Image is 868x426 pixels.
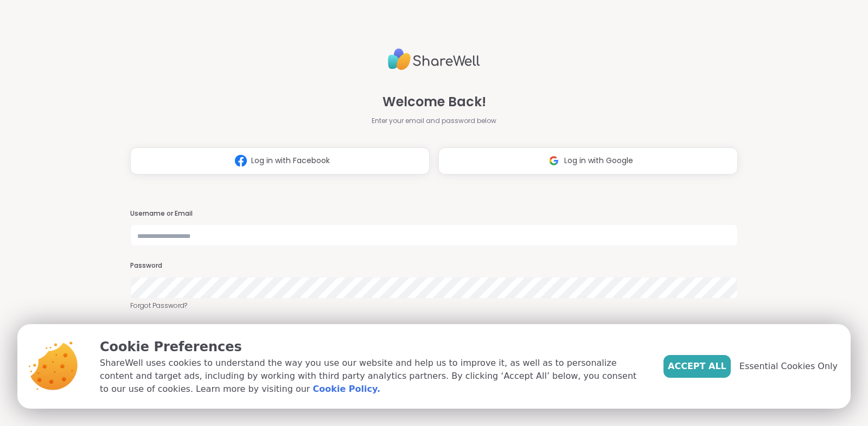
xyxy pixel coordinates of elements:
[372,116,496,126] span: Enter your email and password below
[313,383,380,396] a: Cookie Policy.
[130,261,738,270] h3: Password
[388,44,480,75] img: ShareWell Logo
[100,337,646,357] p: Cookie Preferences
[130,147,430,175] button: Log in with Facebook
[544,151,564,171] img: ShareWell Logomark
[231,151,251,171] img: ShareWell Logomark
[382,92,486,112] span: Welcome Back!
[251,155,330,166] span: Log in with Facebook
[564,155,633,166] span: Log in with Google
[100,357,646,396] p: ShareWell uses cookies to understand the way you use our website and help us to improve it, as we...
[668,360,726,373] span: Accept All
[130,209,738,218] h3: Username or Email
[739,360,838,373] span: Essential Cookies Only
[130,301,738,311] a: Forgot Password?
[438,147,738,175] button: Log in with Google
[663,355,731,378] button: Accept All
